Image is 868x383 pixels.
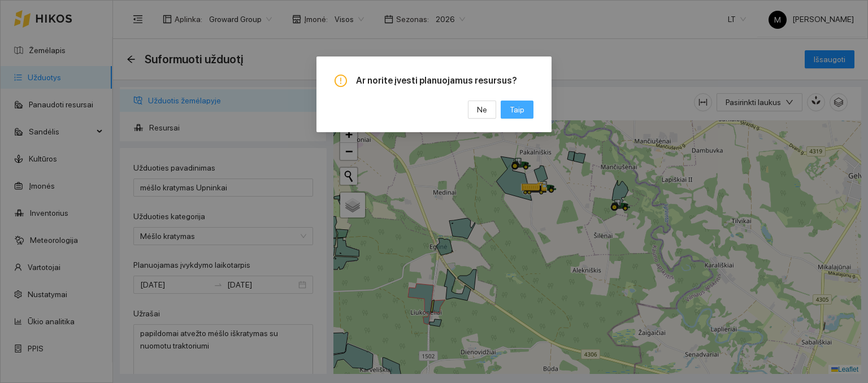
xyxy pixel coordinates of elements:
span: Ar norite įvesti planuojamus resursus? [356,75,533,87]
span: Ne [477,103,487,116]
span: Taip [510,103,524,116]
span: exclamation-circle [335,75,347,87]
button: Ne [468,101,496,119]
button: Taip [501,101,533,119]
